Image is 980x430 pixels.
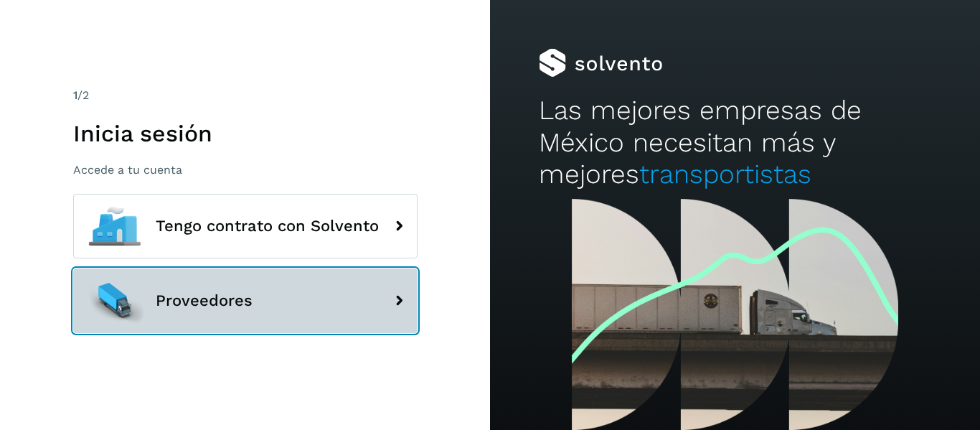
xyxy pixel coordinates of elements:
[73,120,418,147] h1: Inicia sesión
[73,194,418,258] button: Tengo contrato con Solvento
[73,88,77,102] span: 1
[73,87,418,104] div: /2
[639,159,811,190] span: transportistas
[156,292,253,309] span: Proveedores
[73,268,418,333] button: Proveedores
[539,95,930,190] h2: Las mejores empresas de México necesitan más y mejores
[73,163,418,177] p: Accede a tu cuenta
[156,218,379,235] span: Tengo contrato con Solvento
